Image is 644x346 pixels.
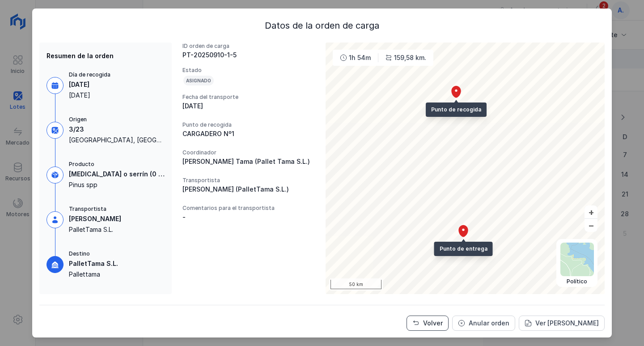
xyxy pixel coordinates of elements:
div: 159,58 km. [394,53,426,62]
div: PalletTama S.L. [69,259,118,268]
div: 1h 54m [349,53,371,62]
div: Político [560,278,594,285]
div: Asignado [182,75,215,86]
div: CARGADERO Nº1 [182,129,234,138]
div: PT-20250910-1-5 [182,51,237,60]
div: Fecha del transporte [182,94,315,101]
div: PalletTama S.L. [69,225,121,234]
div: [PERSON_NAME] [69,214,121,223]
div: Pallettama [69,270,118,279]
div: Transportista [182,177,315,184]
div: [MEDICAL_DATA] o serrín (0 - 0 m.) [69,170,165,179]
div: Resumen de la orden [47,51,165,60]
div: Comentarios para el transportista [182,205,315,212]
div: [DATE] [69,80,110,89]
div: Coordinador [182,149,315,156]
div: [PERSON_NAME] Tama (Pallet Tama S.L.) [182,157,310,166]
div: Datos de la orden de carga [39,19,605,32]
button: Ver carta de portes [519,316,605,331]
div: Anular orden [469,319,509,328]
button: – [585,219,597,232]
div: Estado [182,67,315,74]
div: 3/23 [69,125,165,134]
div: [PERSON_NAME] (PalletTama S.L.) [182,185,289,194]
div: Origen [69,116,165,123]
div: ID orden de carga [182,43,315,50]
div: [DATE] [69,91,110,100]
div: Día de recogida [69,71,110,78]
div: Transportista [69,205,121,213]
div: Volver [423,319,443,328]
div: Producto [69,161,165,168]
div: [GEOGRAPHIC_DATA], [GEOGRAPHIC_DATA], 40297, [GEOGRAPHIC_DATA] [69,136,165,145]
div: Ver [PERSON_NAME] [535,319,599,328]
div: Destino [69,250,118,257]
button: Anular orden [452,316,515,331]
img: political.webp [560,243,594,276]
button: + [585,205,597,218]
div: Pinus spp [69,180,165,189]
div: Punto de recogida [182,121,315,128]
div: [DATE] [182,102,203,111]
button: Volver [407,316,449,331]
div: - [182,213,186,222]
